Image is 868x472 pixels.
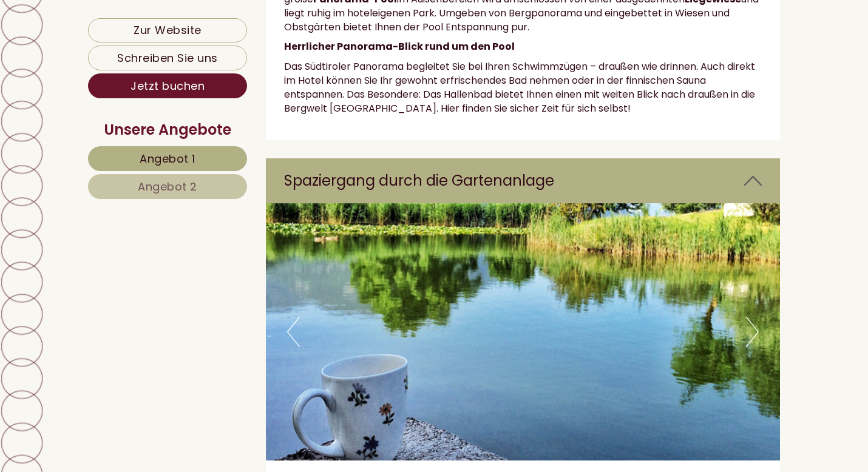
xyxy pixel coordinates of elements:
[138,179,197,194] span: Angebot 2
[88,73,247,98] a: Jetzt buchen
[88,46,247,70] a: Schreiben Sie uns
[18,38,211,47] div: Hotel Tenz
[88,18,247,42] a: Zur Website
[88,120,247,140] div: Unsere Angebote
[266,158,781,203] div: Spaziergang durch die Gartenanlage
[9,35,217,72] div: Guten Tag, wie können wir Ihnen helfen?
[284,60,762,115] p: Das Südtiroler Panorama begleitet Sie bei Ihren Schwimmzügen – draußen wie drinnen. Auch direkt i...
[140,151,195,166] span: Angebot 1
[18,61,211,70] small: 12:47
[746,317,759,347] button: Next
[215,9,263,29] div: [DATE]
[398,316,478,341] button: Senden
[287,317,300,347] button: Previous
[284,39,515,53] strong: Herrlicher Panorama-Blick rund um den Pool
